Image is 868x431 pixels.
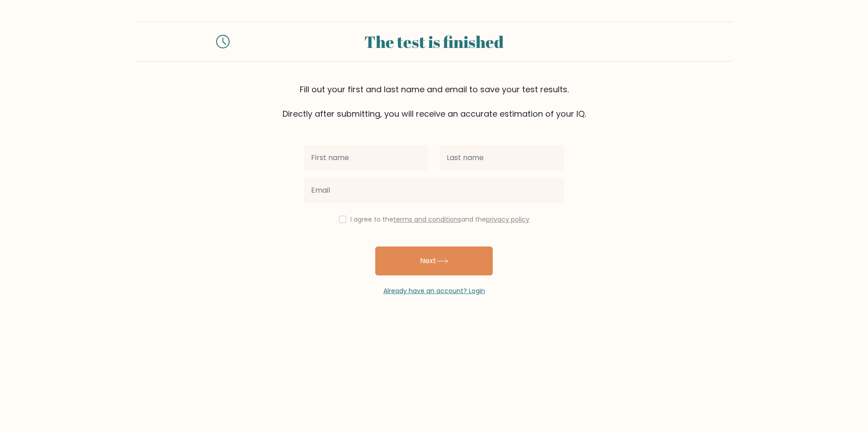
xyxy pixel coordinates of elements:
label: I agree to the and the [350,215,529,224]
input: Email [304,178,564,203]
div: Fill out your first and last name and email to save your test results. Directly after submitting,... [136,83,732,120]
a: terms and conditions [393,215,461,224]
button: Next [375,246,493,275]
a: privacy policy [486,215,529,224]
div: The test is finished [241,29,627,54]
input: Last name [439,145,564,171]
a: Already have an account? Login [383,286,485,295]
input: First name [304,145,429,171]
